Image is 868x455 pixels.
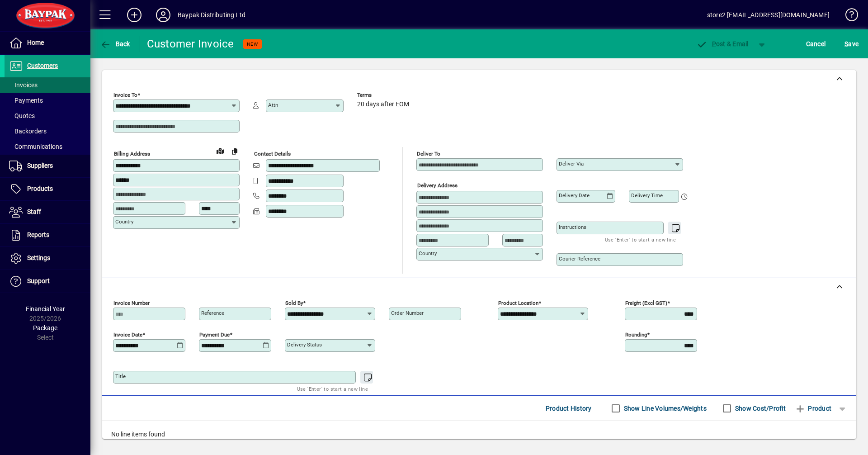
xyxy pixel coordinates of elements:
a: Staff [5,201,90,223]
mat-label: Delivery date [559,192,590,199]
mat-label: Order number [391,310,424,316]
a: Payments [5,93,90,108]
div: No line items found [102,421,856,448]
span: Staff [27,208,41,215]
span: Backorders [9,128,47,135]
mat-label: Invoice number [113,300,150,306]
div: Customer Invoice [147,37,234,51]
button: Copy to Delivery address [227,144,242,158]
div: Baypak Distributing Ltd [178,8,245,22]
span: S [844,40,848,47]
button: Product History [542,400,595,417]
a: Reports [5,224,90,246]
mat-label: Rounding [625,332,647,338]
button: Product [790,400,836,417]
mat-label: Sold by [285,300,303,306]
mat-label: Delivery time [631,192,663,199]
a: Quotes [5,108,90,123]
a: Knowledge Base [839,2,857,31]
button: Post & Email [692,36,753,52]
mat-label: Courier Reference [559,256,600,262]
label: Show Line Volumes/Weights [622,404,707,413]
mat-label: Title [115,373,126,379]
a: Support [5,270,90,293]
button: Profile [149,7,178,23]
span: P [712,40,716,47]
span: Cancel [806,37,826,51]
span: 20 days after EOM [357,101,409,108]
mat-label: Payment due [199,332,230,338]
mat-label: Reference [201,310,224,316]
mat-hint: Use 'Enter' to start a new line [605,234,676,245]
a: View on map [213,143,227,158]
mat-label: Product location [498,300,538,306]
span: Product History [546,401,592,416]
span: Quotes [9,112,35,119]
span: Payments [9,97,43,104]
span: Communications [9,143,62,150]
span: Home [27,39,44,46]
mat-label: Deliver To [417,151,440,157]
mat-label: Invoice To [113,92,137,98]
mat-hint: Use 'Enter' to start a new line [297,384,368,394]
span: NEW [247,41,258,47]
span: Products [27,185,53,192]
mat-label: Attn [268,102,278,108]
button: Back [98,36,132,52]
mat-label: Delivery status [287,341,322,348]
a: Invoices [5,77,90,93]
app-page-header-button: Back [90,36,140,52]
a: Backorders [5,123,90,139]
span: Customers [27,62,58,69]
span: Support [27,277,50,284]
button: Save [842,36,861,52]
span: Back [100,40,130,47]
a: Products [5,178,90,200]
span: Invoices [9,81,38,89]
mat-label: Invoice date [113,332,142,338]
span: Financial Year [26,305,65,313]
span: ave [844,37,859,51]
span: Terms [357,92,411,98]
span: ost & Email [696,40,749,47]
label: Show Cost/Profit [733,404,786,413]
mat-label: Country [115,218,133,225]
span: Suppliers [27,162,53,169]
button: Add [120,7,149,23]
div: store2 [EMAIL_ADDRESS][DOMAIN_NAME] [707,8,830,22]
mat-label: Instructions [559,224,586,230]
span: Package [33,324,57,332]
span: Settings [27,254,50,261]
mat-label: Freight (excl GST) [625,300,667,306]
a: Home [5,32,90,54]
mat-label: Country [419,250,437,256]
span: Reports [27,231,49,238]
button: Cancel [804,36,828,52]
mat-label: Deliver via [559,161,584,167]
span: Product [795,401,831,416]
a: Communications [5,139,90,154]
a: Settings [5,247,90,270]
a: Suppliers [5,155,90,177]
